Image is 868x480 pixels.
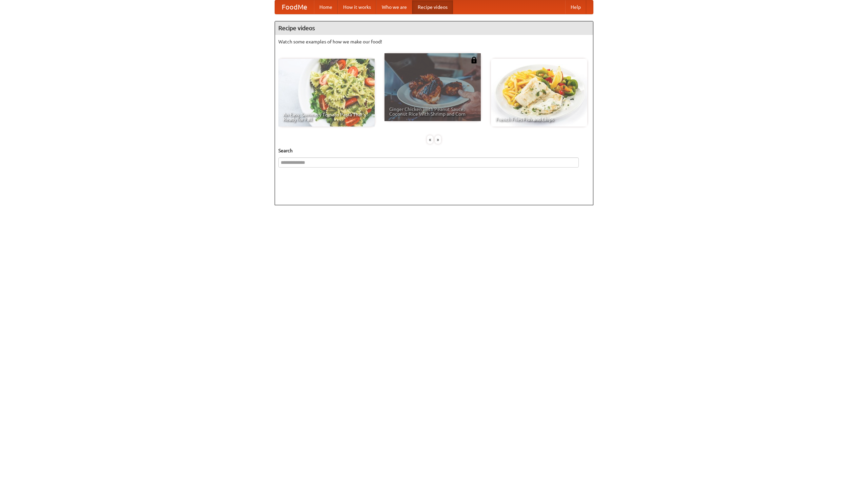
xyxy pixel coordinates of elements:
[427,135,433,144] div: «
[275,0,314,14] a: FoodMe
[565,0,586,14] a: Help
[278,38,590,45] p: Watch some examples of how we make our food!
[471,57,477,63] img: 483408.png
[278,59,375,127] a: An Easy, Summery Tomato Pasta That's Ready for Fall
[314,0,338,14] a: Home
[338,0,376,14] a: How it works
[376,0,412,14] a: Who we are
[412,0,453,14] a: Recipe videos
[435,135,441,144] div: »
[496,117,583,122] span: French Fries Fish and Chips
[283,112,370,122] span: An Easy, Summery Tomato Pasta That's Ready for Fall
[491,59,587,127] a: French Fries Fish and Chips
[278,147,590,154] h5: Search
[275,21,593,35] h4: Recipe videos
